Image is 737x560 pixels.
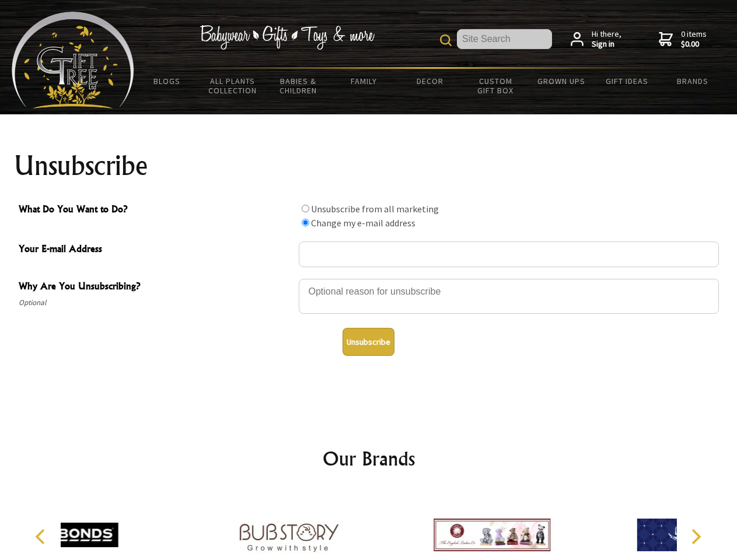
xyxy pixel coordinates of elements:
span: 0 items [681,29,707,50]
label: Unsubscribe from all marketing [311,203,439,215]
a: Babies & Children [266,69,331,103]
a: All Plants Collection [200,69,266,103]
textarea: Why Are You Unsubscribing? [299,279,719,314]
span: Your E-mail Address [19,242,293,258]
a: Decor [397,69,463,93]
strong: $0.00 [681,39,707,50]
button: Unsubscribe [343,328,394,356]
img: Babywear - Gifts - Toys & more [200,25,375,50]
h2: Our Brands [23,444,714,473]
img: Babyware - Gifts - Toys and more... [12,12,134,108]
a: Hi there,Sign in [571,29,621,50]
input: Your E-mail Address [299,242,719,267]
h1: Unsubscribe [14,152,724,180]
strong: Sign in [592,39,621,50]
a: 0 items$0.00 [659,29,707,50]
a: BLOGS [134,69,200,93]
a: Brands [660,69,726,93]
a: Custom Gift Box [463,69,529,103]
label: Change my e-mail address [311,217,415,229]
button: Previous [29,524,55,549]
span: Optional [19,296,293,310]
a: Gift Ideas [594,69,660,93]
span: What Do You Want to Do? [19,202,293,219]
a: Grown Ups [528,69,594,93]
span: Hi there, [592,29,621,50]
input: Site Search [457,29,552,49]
button: Next [683,524,708,549]
span: Why Are You Unsubscribing? [19,279,293,296]
input: What Do You Want to Do? [302,205,309,212]
img: product search [440,34,452,46]
input: What Do You Want to Do? [302,219,309,226]
a: Family [331,69,397,93]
